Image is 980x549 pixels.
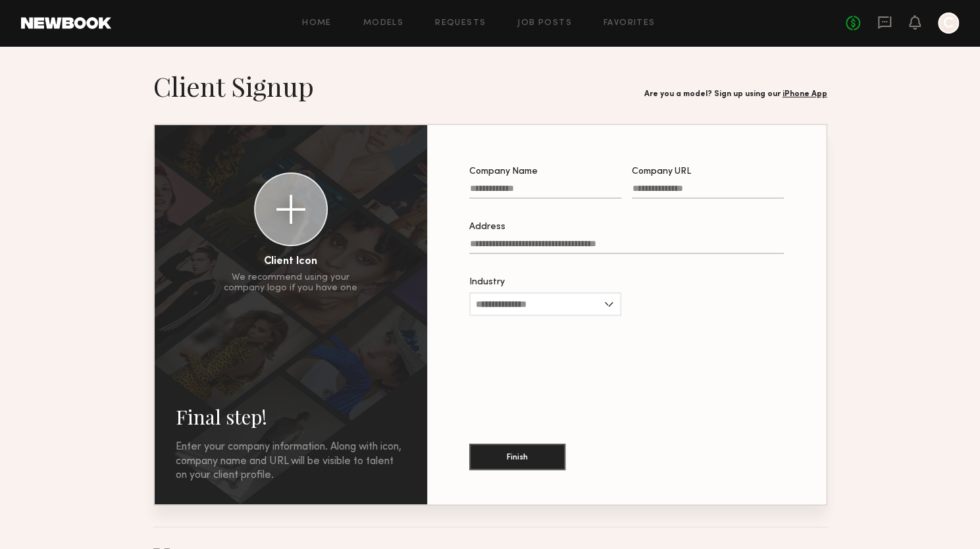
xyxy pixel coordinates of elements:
a: Requests [435,19,486,28]
input: Company URL [632,184,784,199]
a: Job Posts [517,19,572,28]
div: Company Name [469,167,621,176]
div: Are you a model? Sign up using our [644,90,827,99]
a: Models [363,19,403,28]
div: Industry [469,278,621,287]
h1: Client Signup [153,70,314,103]
h2: Final step! [176,404,406,430]
div: We recommend using your company logo if you have one [224,273,357,294]
a: Home [302,19,332,28]
button: Finish [469,444,565,470]
div: Company URL [632,167,784,176]
div: Enter your company information. Along with icon, company name and URL will be visible to talent o... [176,440,406,483]
a: iPhone App [783,90,827,98]
a: Favorites [604,19,656,28]
div: Address [469,222,784,232]
input: Company Name [469,184,621,199]
input: Address [469,239,784,254]
a: C [938,13,959,34]
div: Client Icon [264,257,317,267]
